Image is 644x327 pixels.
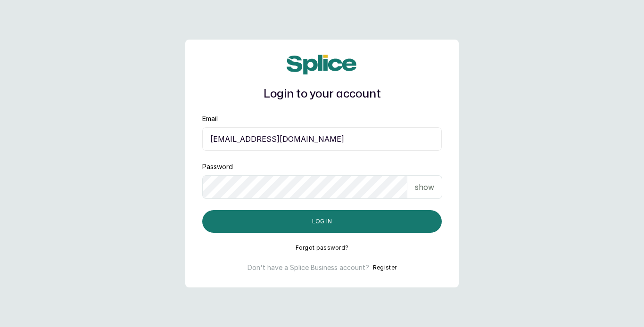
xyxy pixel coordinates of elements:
[202,114,218,123] label: Email
[202,162,233,172] label: Password
[296,244,349,252] button: Forgot password?
[373,263,396,272] button: Register
[202,86,442,103] h1: Login to your account
[202,210,442,233] button: Log in
[202,127,442,151] input: email@acme.com
[248,263,369,272] p: Don't have a Splice Business account?
[415,181,434,193] p: show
